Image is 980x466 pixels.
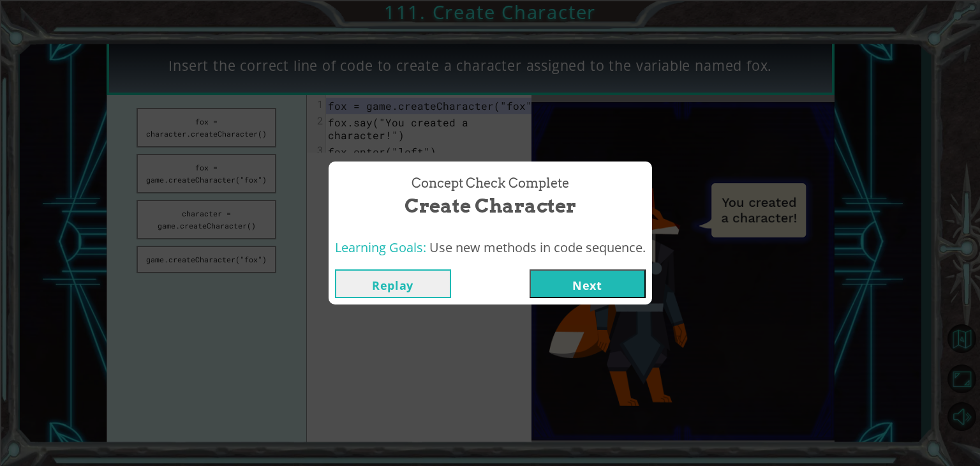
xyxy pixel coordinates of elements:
[5,28,975,40] div: Move To ...
[5,86,975,97] div: Move To ...
[429,239,646,256] span: Use new methods in code sequence.
[5,51,975,63] div: Options
[5,40,975,51] div: Delete
[5,74,975,86] div: Rename
[335,269,451,298] button: Replay
[5,5,975,17] div: Sort A > Z
[5,17,975,28] div: Sort New > Old
[530,269,646,298] button: Next
[412,174,569,193] span: Concept Check Complete
[405,192,576,220] span: Create Character
[335,239,426,256] span: Learning Goals:
[5,63,975,74] div: Sign out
